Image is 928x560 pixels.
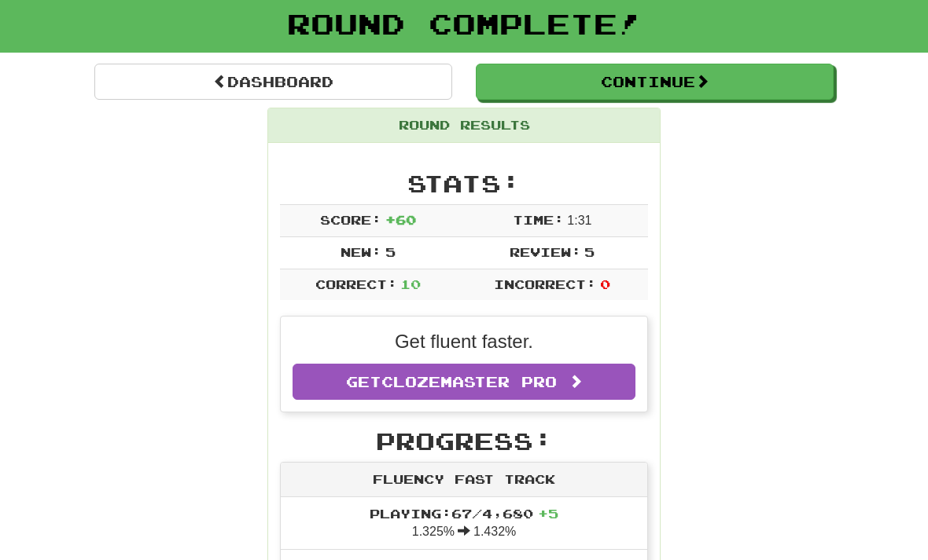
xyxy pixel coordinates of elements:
[293,364,635,400] a: GetClozemaster Pro
[494,276,596,291] span: Incorrect:
[538,506,558,521] span: + 5
[513,212,564,227] span: Time:
[584,244,595,259] span: 5
[281,463,647,497] div: Fluency Fast Track
[94,64,452,100] a: Dashboard
[385,212,416,227] span: + 60
[385,244,396,259] span: 5
[381,373,557,390] span: Clozemaster Pro
[293,328,635,355] p: Get fluent faster.
[400,276,421,291] span: 10
[268,108,660,143] div: Round Results
[476,64,834,100] button: Continue
[280,428,648,454] h2: Progress:
[315,276,397,291] span: Correct:
[341,244,381,259] span: New:
[567,214,591,227] span: 1 : 31
[600,276,610,291] span: 0
[510,244,581,259] span: Review:
[280,170,648,196] h2: Stats:
[6,8,922,39] h1: Round Complete!
[281,497,647,551] li: 1.325% 1.432%
[370,506,558,521] span: Playing: 67 / 4,680
[320,212,381,227] span: Score:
